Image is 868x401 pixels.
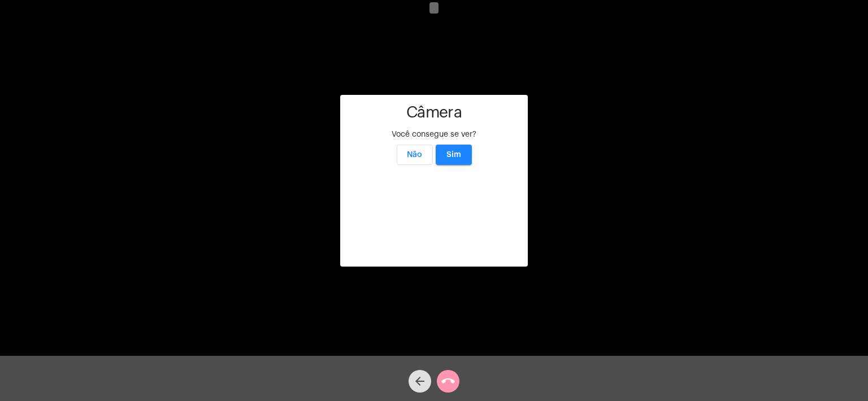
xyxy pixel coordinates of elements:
span: Não [407,151,422,159]
button: Sim [436,145,472,165]
span: Sim [446,151,461,159]
mat-icon: call_end [441,374,455,388]
span: Você consegue se ver? [392,130,476,138]
button: Não [397,145,433,165]
h1: Câmera [349,104,519,121]
mat-icon: arrow_back [413,374,427,388]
